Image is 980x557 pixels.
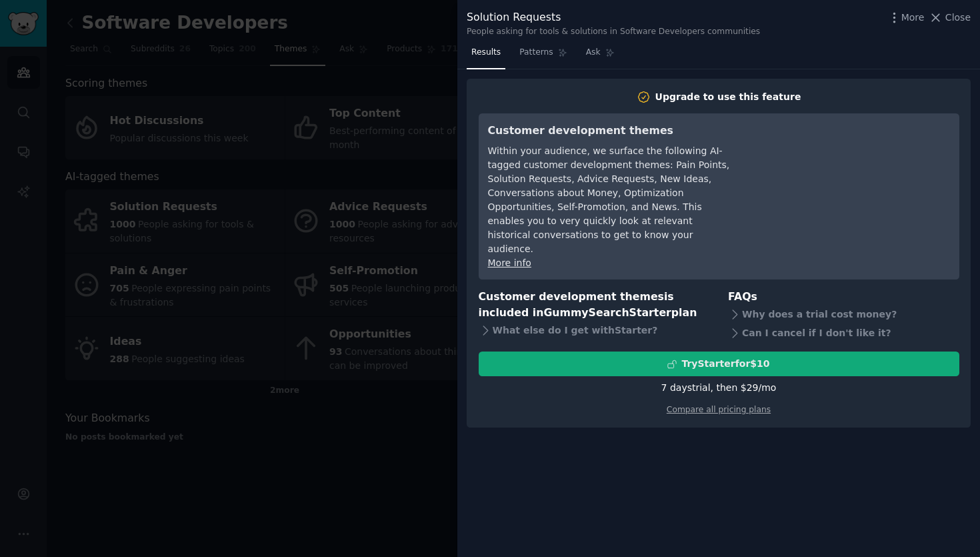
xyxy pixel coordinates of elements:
div: Upgrade to use this feature [655,90,801,104]
div: Can I cancel if I don't like it? [728,324,959,342]
span: Patterns [519,47,553,59]
a: Compare all pricing plans [667,405,771,414]
button: More [887,11,925,25]
div: Why does a trial cost money? [728,305,959,324]
span: GummySearch Starter [543,306,671,319]
span: Results [471,47,501,59]
div: What else do I get with Starter ? [479,322,710,340]
a: Ask [581,42,619,69]
iframe: YouTube video player [750,123,950,223]
span: Ask [586,47,601,59]
div: Try Starter for $10 [681,357,769,371]
div: People asking for tools & solutions in Software Developers communities [467,26,760,38]
div: 7 days trial, then $ 29 /mo [661,381,777,395]
button: Close [929,11,971,25]
div: Within your audience, we surface the following AI-tagged customer development themes: Pain Points... [488,144,731,256]
span: More [901,11,925,25]
a: More info [488,257,531,268]
h3: FAQs [728,289,959,306]
button: TryStarterfor$10 [479,352,959,376]
div: Solution Requests [467,9,760,26]
h3: Customer development themes [488,123,731,139]
a: Patterns [515,42,571,69]
h3: Customer development themes is included in plan [479,289,710,322]
a: Results [467,42,505,69]
span: Close [945,11,971,25]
